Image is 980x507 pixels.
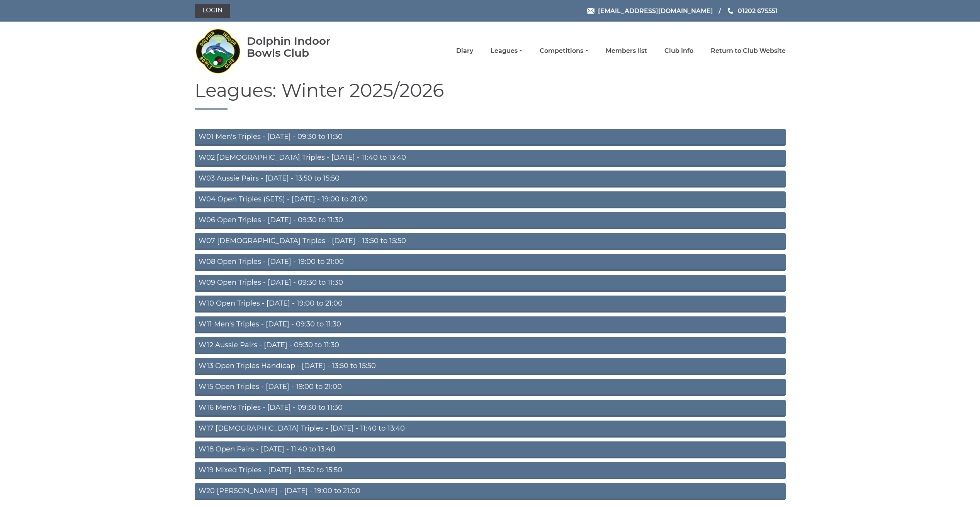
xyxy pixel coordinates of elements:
[195,316,786,333] a: W11 Men's Triples - [DATE] - 09:30 to 11:30
[195,80,786,110] h1: Leagues: Winter 2025/2026
[738,7,778,14] span: 01202 675551
[587,8,594,14] img: Email
[195,171,786,188] a: W03 Aussie Pairs - [DATE] - 13:50 to 15:50
[711,47,786,55] a: Return to Club Website
[195,379,786,396] a: W15 Open Triples - [DATE] - 19:00 to 21:00
[728,8,733,14] img: Phone us
[727,6,778,16] a: Phone us 01202 675551
[664,47,693,55] a: Club Info
[540,47,588,55] a: Competitions
[195,129,786,146] a: W01 Men's Triples - [DATE] - 09:30 to 11:30
[195,24,241,78] img: Dolphin Indoor Bowls Club
[195,462,786,479] a: W19 Mixed Triples - [DATE] - 13:50 to 15:50
[491,47,522,55] a: Leagues
[195,191,786,208] a: W04 Open Triples (SETS) - [DATE] - 19:00 to 21:00
[195,400,786,417] a: W16 Men's Triples - [DATE] - 09:30 to 11:30
[195,358,786,375] a: W13 Open Triples Handicap - [DATE] - 13:50 to 15:50
[456,47,473,55] a: Diary
[195,233,786,250] a: W07 [DEMOGRAPHIC_DATA] Triples - [DATE] - 13:50 to 15:50
[195,483,786,500] a: W20 [PERSON_NAME] - [DATE] - 19:00 to 21:00
[587,6,713,16] a: Email [EMAIL_ADDRESS][DOMAIN_NAME]
[195,337,786,354] a: W12 Aussie Pairs - [DATE] - 09:30 to 11:30
[195,254,786,271] a: W08 Open Triples - [DATE] - 19:00 to 21:00
[195,4,230,18] a: Login
[195,275,786,292] a: W09 Open Triples - [DATE] - 09:30 to 11:30
[195,212,786,229] a: W06 Open Triples - [DATE] - 09:30 to 11:30
[195,150,786,167] a: W02 [DEMOGRAPHIC_DATA] Triples - [DATE] - 11:40 to 13:40
[195,421,786,438] a: W17 [DEMOGRAPHIC_DATA] Triples - [DATE] - 11:40 to 13:40
[606,47,647,55] a: Members list
[195,296,786,313] a: W10 Open Triples - [DATE] - 19:00 to 21:00
[598,7,713,14] span: [EMAIL_ADDRESS][DOMAIN_NAME]
[195,441,786,458] a: W18 Open Pairs - [DATE] - 11:40 to 13:40
[247,35,355,59] div: Dolphin Indoor Bowls Club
